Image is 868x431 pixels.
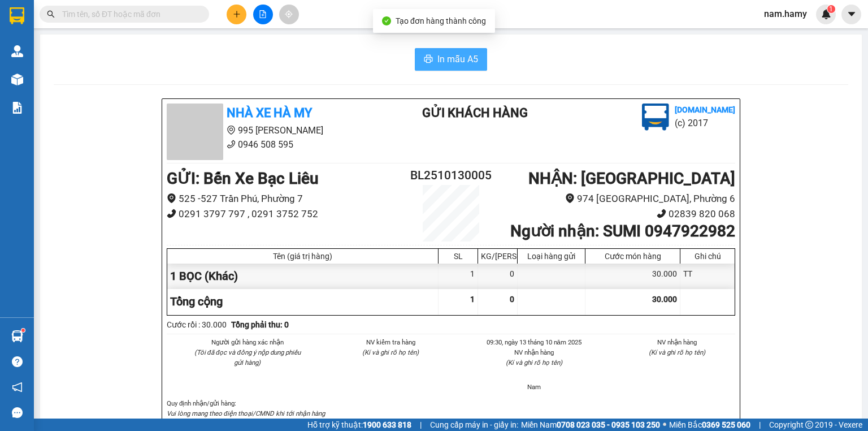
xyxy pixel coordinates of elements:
span: In mẫu A5 [437,52,478,66]
b: Tổng phải thu: 0 [231,320,289,329]
li: 02839 820 068 [498,206,735,222]
img: solution-icon [11,102,23,114]
input: Tìm tên, số ĐT hoặc mã đơn [62,8,196,20]
span: search [47,10,55,18]
span: Miền Bắc [669,419,750,431]
div: 1 [439,264,478,289]
span: caret-down [847,9,857,19]
img: warehouse-icon [11,45,23,57]
span: Tạo đơn hàng thành công [396,16,486,25]
i: (Kí và ghi rõ họ tên) [506,359,562,367]
span: 0 [510,295,514,304]
li: (c) 2017 [675,116,735,130]
span: ⚪️ [663,423,666,427]
span: Tổng cộng [170,295,223,308]
img: logo-vxr [10,7,24,24]
span: check-circle [382,16,391,25]
img: warehouse-icon [11,330,23,342]
span: phone [657,209,666,218]
li: 974 [GEOGRAPHIC_DATA], Phường 6 [498,191,735,206]
span: environment [227,126,236,135]
div: Ghi chú [683,252,732,261]
span: Hỗ trợ kỹ thuật: [307,419,411,431]
strong: 1900 633 818 [363,420,411,429]
i: (Kí và ghi rõ họ tên) [649,348,705,356]
sup: 1 [21,329,25,332]
div: TT [680,264,735,289]
span: 1 [829,5,833,13]
button: aim [279,5,299,24]
span: | [759,419,761,431]
div: 0 [478,264,518,289]
span: environment [167,193,176,203]
button: file-add [253,5,273,24]
span: phone [167,209,176,218]
strong: 0708 023 035 - 0935 103 250 [557,420,660,429]
span: plus [233,10,241,18]
span: environment [565,193,575,203]
div: Tên (giá trị hàng) [170,252,435,261]
i: Vui lòng mang theo điện thoại/CMND khi tới nhận hàng [167,410,325,417]
button: printerIn mẫu A5 [415,48,487,71]
li: 525 -527 Trần Phú, Phường 7 [167,191,403,206]
b: Nhà Xe Hà My [227,106,312,120]
strong: 0369 525 060 [702,420,750,429]
b: GỬI : Bến Xe Bạc Liêu [167,169,319,188]
span: 1 [470,295,475,304]
sup: 1 [827,5,835,13]
img: logo.jpg [642,104,669,131]
img: icon-new-feature [821,9,831,19]
span: | [420,419,422,431]
span: Miền Nam [521,419,660,431]
li: 09:30, ngày 13 tháng 10 năm 2025 [476,337,592,347]
li: 0291 3797 797 , 0291 3752 752 [167,206,403,222]
div: Cước rồi : 30.000 [167,318,227,331]
h2: BL2510130005 [403,166,498,185]
li: 0946 508 595 [167,137,377,152]
div: 1 BỌC (Khác) [167,264,439,289]
li: NV nhận hàng [619,337,736,347]
i: (Kí và ghi rõ họ tên) [362,348,419,356]
span: aim [285,10,293,18]
li: NV kiểm tra hàng [333,337,449,347]
b: NHẬN : [GEOGRAPHIC_DATA] [528,169,735,188]
b: Người nhận : SUMI 0947922982 [510,222,735,240]
i: (Tôi đã đọc và đồng ý nộp dung phiếu gửi hàng) [194,348,301,367]
span: notification [12,382,23,393]
span: copyright [805,421,813,429]
div: 30.000 [585,264,680,289]
b: [DOMAIN_NAME] [675,105,735,114]
div: KG/[PERSON_NAME] [481,252,514,261]
span: phone [227,140,236,149]
li: 995 [PERSON_NAME] [167,123,377,137]
li: Nam [476,382,592,392]
span: file-add [259,10,267,18]
button: caret-down [841,5,861,24]
div: Cước món hàng [588,252,677,261]
button: plus [227,5,246,24]
span: Cung cấp máy in - giấy in: [430,419,518,431]
div: Loại hàng gửi [520,252,582,261]
b: Gửi khách hàng [422,106,528,120]
img: warehouse-icon [11,74,23,85]
span: nam.hamy [755,7,816,21]
span: 30.000 [652,295,677,304]
span: printer [424,54,433,65]
li: NV nhận hàng [476,347,592,357]
li: Người gửi hàng xác nhận [189,337,306,347]
div: SL [441,252,475,261]
span: message [12,407,23,418]
span: question-circle [12,356,23,367]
